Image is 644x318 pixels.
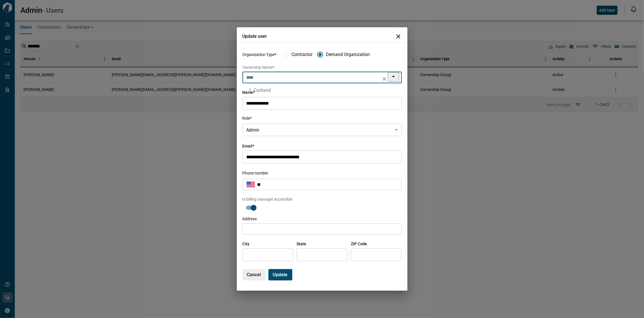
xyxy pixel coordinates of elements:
[268,269,292,280] button: Update
[243,122,402,138] div: Admin
[243,34,267,39] span: Update user
[247,137,398,143] p: Roles field is required*
[273,272,288,278] span: Update
[243,269,266,280] button: Cancel
[247,272,261,278] span: Cancel
[380,75,388,83] button: Clear
[243,242,250,246] span: City
[243,197,293,201] span: Is billing manager accessible
[388,72,399,82] button: Close
[243,170,402,176] span: Phone number
[351,242,367,246] span: ZIP Code
[254,88,402,93] li: Cortland
[243,65,275,70] span: Ownership Name*
[243,116,252,120] span: Role*
[243,52,278,57] span: Organization Type* :
[247,180,255,189] button: Select country
[243,144,254,148] span: Email*
[243,217,257,221] span: Address
[292,51,313,58] p: Contractor
[326,51,370,58] p: Demand Organization
[297,242,306,246] span: State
